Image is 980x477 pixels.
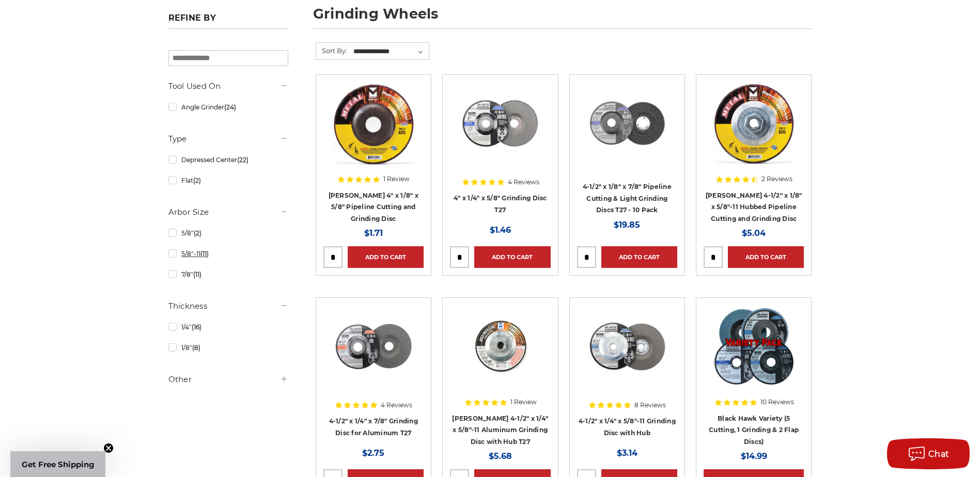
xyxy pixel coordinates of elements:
[586,82,668,165] img: View of Black Hawk's 4 1/2 inch T27 pipeline disc, showing both front and back of the grinding wh...
[614,220,640,230] span: $19.85
[168,206,288,218] h5: Arbor Size
[450,305,550,405] a: Aluminum Grinding Wheel with Hub
[741,451,767,461] span: $14.99
[452,415,548,446] a: [PERSON_NAME] 4-1/2" x 1/4" x 5/8"-11 Aluminum Grinding Disc with Hub T27
[634,402,666,408] span: 8 Reviews
[168,133,288,145] h5: Type
[742,228,766,238] span: $5.04
[168,265,288,283] a: 7/8"
[192,323,201,331] span: (16)
[103,443,114,453] button: Close teaser
[577,82,677,182] a: View of Black Hawk's 4 1/2 inch T27 pipeline disc, showing both front and back of the grinding wh...
[704,305,804,405] a: Black Hawk Variety (5 Cutting, 1 Grinding & 2 Flap Discs)
[237,156,248,164] span: (22)
[352,44,429,59] select: Sort By:
[706,192,802,222] a: [PERSON_NAME] 4-1/2" x 1/8" x 5/8"-11 Hubbed Pipeline Cutting and Grinding Disc
[454,194,547,214] a: 4" x 1/4" x 5/8" Grinding Disc T27
[194,229,201,237] span: (2)
[928,449,950,459] span: Chat
[192,344,200,352] span: (8)
[489,451,512,461] span: $5.68
[323,82,424,182] a: Mercer 4" x 1/8" x 5/8 Cutting and Light Grinding Wheel
[168,300,288,312] h5: Thickness
[168,318,288,336] a: 1/4"
[712,82,795,165] img: Mercer 4-1/2" x 1/8" x 5/8"-11 Hubbed Cutting and Light Grinding Wheel
[323,305,424,405] a: BHA 4.5 inch grinding disc for aluminum
[583,183,672,214] a: 4-1/2" x 1/8" x 7/8" Pipeline Cutting & Light Grinding Discs T27 - 10 Pack
[329,192,418,222] a: [PERSON_NAME] 4" x 1/8" x 5/8" Pipeline Cutting and Grinding Disc
[168,245,288,263] a: 5/8"-11
[450,82,550,182] a: 4 inch BHA grinding wheels
[200,250,209,258] span: (11)
[490,225,511,235] span: $1.46
[168,171,288,189] a: Flat
[193,271,201,278] span: (11)
[316,43,347,58] label: Sort By:
[348,246,424,268] a: Add to Cart
[577,305,677,405] a: BHA 4.5 Inch Grinding Wheel with 5/8 inch hub
[704,82,804,182] a: Mercer 4-1/2" x 1/8" x 5/8"-11 Hubbed Cutting and Light Grinding Wheel
[459,82,541,165] img: 4 inch BHA grinding wheels
[168,98,288,116] a: Angle Grinder
[168,80,288,92] h5: Tool Used On
[168,339,288,357] a: 1/8"
[332,82,415,165] img: Mercer 4" x 1/8" x 5/8 Cutting and Light Grinding Wheel
[459,305,541,388] img: Aluminum Grinding Wheel with Hub
[362,448,384,458] span: $2.75
[887,438,970,469] button: Chat
[712,305,795,388] img: Black Hawk Variety (5 Cutting, 1 Grinding & 2 Flap Discs)
[313,7,812,29] h1: grinding wheels
[474,246,550,268] a: Add to Cart
[728,246,804,268] a: Add to Cart
[332,305,415,388] img: BHA 4.5 inch grinding disc for aluminum
[193,177,201,184] span: (2)
[617,448,637,458] span: $3.14
[508,179,539,185] span: 4 Reviews
[579,417,676,437] a: 4-1/2" x 1/4" x 5/8"-11 Grinding Disc with Hub
[709,415,799,446] a: Black Hawk Variety (5 Cutting, 1 Grinding & 2 Flap Discs)
[168,373,288,386] h5: Other
[381,402,412,408] span: 4 Reviews
[601,246,677,268] a: Add to Cart
[168,224,288,242] a: 5/8"
[586,305,668,388] img: BHA 4.5 Inch Grinding Wheel with 5/8 inch hub
[329,417,418,437] a: 4-1/2" x 1/4" x 7/8" Grinding Disc for Aluminum T27
[224,103,236,111] span: (24)
[168,13,288,29] h5: Refine by
[22,459,95,469] span: Get Free Shipping
[10,451,105,477] div: Get Free ShippingClose teaser
[168,151,288,169] a: Depressed Center
[364,228,383,238] span: $1.71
